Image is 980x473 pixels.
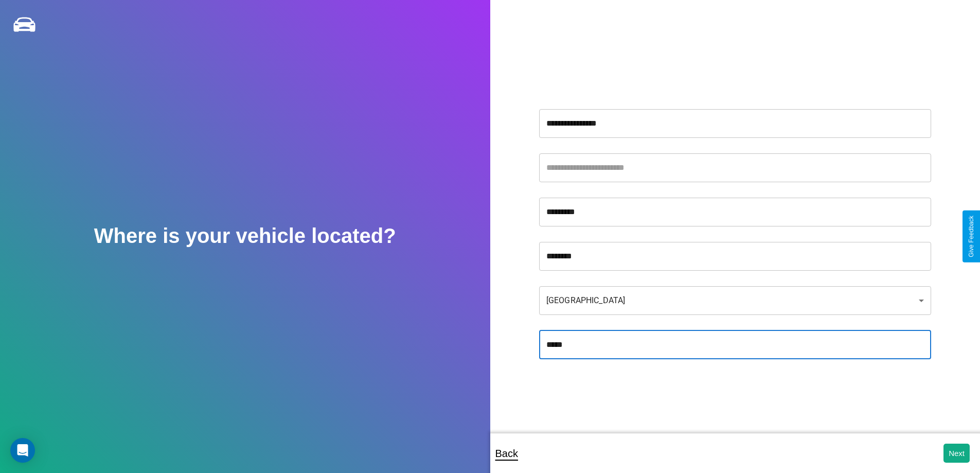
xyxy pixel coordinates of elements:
[539,286,931,315] div: [GEOGRAPHIC_DATA]
[94,224,396,248] h2: Where is your vehicle located?
[968,216,975,257] div: Give Feedback
[943,444,970,463] button: Next
[10,438,35,463] div: Open Intercom Messenger
[495,444,518,463] p: Back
